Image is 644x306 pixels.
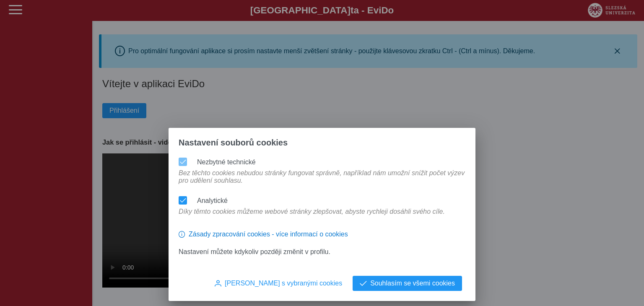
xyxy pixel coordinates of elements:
[353,276,462,291] button: Souhlasím se všemi cookies
[179,234,348,241] a: Zásady zpracování cookies - více informací o cookies
[189,231,348,238] span: Zásady zpracování cookies - více informací o cookies
[175,169,469,193] div: Bez těchto cookies nebudou stránky fungovat správně, například nám umožní snížit počet výzev pro ...
[179,138,288,148] span: Nastavení souborů cookies
[197,158,256,166] label: Nezbytné technické
[179,227,348,241] button: Zásady zpracování cookies - více informací o cookies
[370,280,455,287] span: Souhlasím se všemi cookies
[197,197,228,204] label: Analytické
[179,248,465,256] p: Nastavení můžete kdykoliv později změnit v profilu.
[175,208,448,224] div: Díky těmto cookies můžeme webové stránky zlepšovat, abyste rychleji dosáhli svého cíle.
[208,276,349,291] button: [PERSON_NAME] s vybranými cookies
[225,280,342,287] span: [PERSON_NAME] s vybranými cookies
